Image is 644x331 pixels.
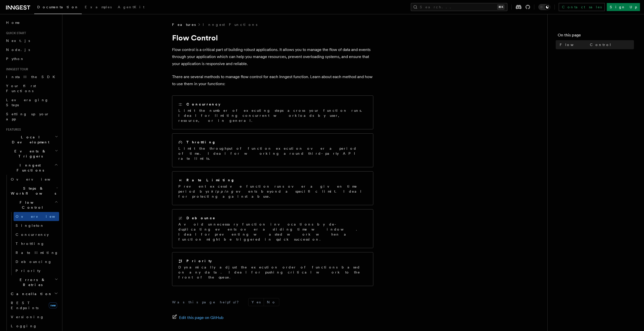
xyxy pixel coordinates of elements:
a: Contact sales [559,3,605,11]
p: Was this page helpful? [172,300,242,305]
a: Overview [14,212,59,221]
a: Node.js [4,45,59,54]
span: Concurrency [16,233,49,237]
span: Rate limiting [16,251,58,255]
em: skipping [208,189,236,193]
a: Singleton [14,221,59,230]
a: Setting up your app [4,109,59,124]
a: Debouncing [14,257,59,266]
button: Inngest Functions [4,161,59,175]
div: Flow Control [9,212,59,275]
p: There are several methods to manage flow control for each Inngest function. Learn about each meth... [172,73,373,87]
button: Errors & Retries [9,275,59,289]
button: Steps & Workflows [9,184,59,198]
span: Steps & Workflows [9,186,56,196]
button: Search...⌘K [411,3,507,11]
p: Prevent excessive function runs over a given time period by events beyond a specific limit. Ideal... [178,184,367,199]
a: Next.js [4,36,59,45]
button: Yes [249,298,264,306]
a: Examples [82,2,115,14]
span: Logging [11,324,37,328]
a: Your first Functions [4,81,59,95]
span: Inngest tour [4,67,28,71]
p: Limit the throughput of function execution over a period of time. Ideal for working around third-... [178,146,367,161]
span: Flow Control [9,200,55,210]
div: Inngest Functions [4,175,59,330]
span: Priority [16,269,41,273]
button: Local Development [4,133,59,147]
span: Singleton [16,224,44,228]
h2: Rate Limiting [186,178,235,183]
span: Errors & Retries [9,277,55,287]
span: Events & Triggers [4,149,55,159]
span: Leveraging Steps [6,98,49,107]
span: Edit this page on GitHub [179,314,224,321]
a: Flow Control [558,40,634,49]
span: Cancellation [9,291,52,296]
span: Home [6,20,20,25]
a: PriorityDynamically adjust the execution order of functions based on any data. Ideal for pushing ... [172,252,373,286]
span: Overview [11,177,63,181]
span: Install the SDK [6,75,58,79]
h2: Debounce [186,215,216,220]
span: REST Endpoints [11,301,38,310]
a: Documentation [34,2,82,14]
a: Versioning [9,312,59,321]
span: Local Development [4,135,55,145]
span: AgentKit [118,5,144,9]
a: AgentKit [115,2,147,14]
h1: Flow Control [172,33,373,42]
span: Versioning [11,315,44,319]
h2: Concurrency [186,102,220,107]
kbd: ⌘K [497,5,504,10]
button: Cancellation [9,289,59,298]
a: Logging [9,321,59,330]
button: Events & Triggers [4,147,59,161]
a: Concurrency [14,230,59,239]
span: Flow Control [560,42,612,47]
span: Documentation [37,5,79,9]
span: Debouncing [16,260,52,264]
span: new [49,302,57,308]
a: Sign Up [607,3,640,11]
span: Next.js [6,39,30,43]
a: ConcurrencyLimit the number of executing steps across your function runs. Ideal for limiting conc... [172,95,373,129]
button: Toggle dark mode [538,4,550,10]
a: Python [4,54,59,63]
a: Install the SDK [4,72,59,81]
span: Setting up your app [6,112,49,121]
button: Flow Control [9,198,59,212]
p: Limit the number of executing steps across your function runs. Ideal for limiting concurrent work... [178,108,367,123]
span: Inngest Functions [4,163,54,173]
p: Flow control is a critical part of building robust applications. It allows you to manage the flow... [172,46,373,67]
a: Priority [14,266,59,275]
p: Dynamically adjust the execution order of functions based on any data. Ideal for pushing critical... [178,265,367,280]
span: Features [172,22,196,27]
span: Features [4,128,21,132]
span: Examples [85,5,112,9]
a: ThrottlingLimit the throughput of function execution over a period of time. Ideal for working aro... [172,133,373,167]
p: Avoid unnecessary function invocations by de-duplicating events over a sliding time window. Ideal... [178,222,367,242]
a: Inngest Functions [203,22,257,27]
a: Overview [9,175,59,184]
span: Quick start [4,31,26,35]
h2: Throttling [186,140,216,145]
a: DebounceAvoid unnecessary function invocations by de-duplicating events over a sliding time windo... [172,209,373,248]
span: Node.js [6,48,30,52]
a: Edit this page on GitHub [172,314,224,321]
a: Rate limiting [14,248,59,257]
span: Overview [16,214,67,218]
button: No [264,298,279,306]
h2: Priority [186,258,212,263]
a: Rate LimitingPrevent excessive function runs over a given time period byskippingevents beyond a s... [172,171,373,205]
h4: On this page [558,32,634,40]
a: Home [4,18,59,27]
span: Python [6,57,24,61]
a: Throttling [14,239,59,248]
span: Throttling [16,242,45,246]
span: Your first Functions [6,84,36,93]
a: REST Endpointsnew [9,298,59,312]
a: Leveraging Steps [4,95,59,109]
